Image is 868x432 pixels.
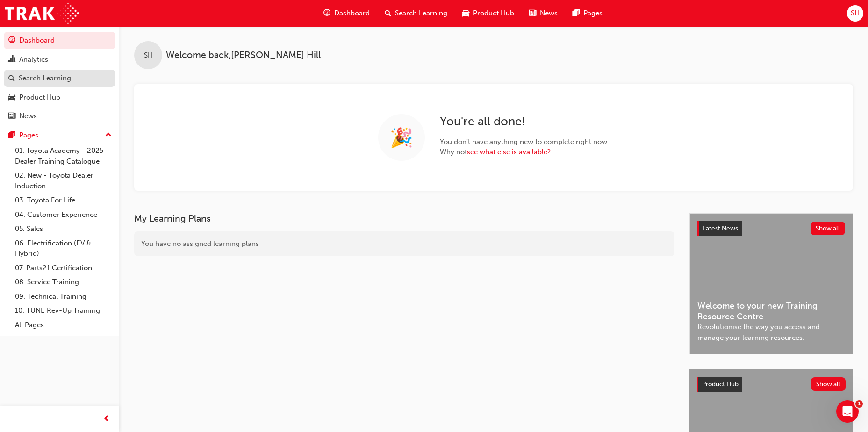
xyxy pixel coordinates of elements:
[11,193,115,208] a: 03. Toyota For Life
[105,129,112,141] span: up-icon
[11,222,115,236] a: 05. Sales
[440,137,609,147] span: You don ' t have anything new to complete right now.
[8,131,15,140] span: pages-icon
[583,8,603,19] span: Pages
[811,377,846,391] button: Show all
[103,413,110,425] span: prev-icon
[689,213,853,354] a: Latest NewsShow allWelcome to your new Training Resource CentreRevolutionise the way you access a...
[522,4,565,23] a: news-iconNews
[11,261,115,275] a: 07. Parts21 Certification
[19,73,71,84] div: Search Learning
[836,400,859,423] iframe: Intercom live chat
[697,322,845,343] span: Revolutionise the way you access and manage your learning resources.
[11,208,115,222] a: 04. Customer Experience
[134,213,674,224] h3: My Learning Plans
[316,4,377,23] a: guage-iconDashboard
[377,4,455,23] a: search-iconSearch Learning
[144,50,153,61] span: SH
[811,222,846,235] button: Show all
[11,168,115,193] a: 02. New - Toyota Dealer Induction
[8,74,15,83] span: search-icon
[11,144,115,168] a: 01. Toyota Academy - 2025 Dealer Training Catalogue
[4,127,115,144] button: Pages
[851,8,860,19] span: SH
[440,114,609,129] h2: You ' re all done!
[4,51,115,68] a: Analytics
[11,275,115,289] a: 08. Service Training
[11,303,115,318] a: 10. TUNE Rev-Up Training
[565,4,610,23] a: pages-iconPages
[166,50,321,61] span: Welcome back , [PERSON_NAME] Hill
[134,231,674,256] div: You have no assigned learning plans
[8,94,15,102] span: car-icon
[11,289,115,304] a: 09. Technical Training
[19,92,60,103] div: Product Hub
[703,224,738,232] span: Latest News
[4,108,115,125] a: News
[473,8,514,19] span: Product Hub
[455,4,522,23] a: car-iconProduct Hub
[19,130,38,141] div: Pages
[11,318,115,332] a: All Pages
[323,7,330,19] span: guage-icon
[8,56,15,64] span: chart-icon
[390,132,413,143] span: 🎉
[334,8,370,19] span: Dashboard
[8,112,15,121] span: news-icon
[855,400,863,408] span: 1
[4,89,115,106] a: Product Hub
[697,221,845,236] a: Latest NewsShow all
[11,236,115,261] a: 06. Electrification (EV & Hybrid)
[697,377,846,392] a: Product HubShow all
[19,54,48,65] div: Analytics
[385,7,391,19] span: search-icon
[395,8,447,19] span: Search Learning
[847,5,863,22] button: SH
[697,301,845,322] span: Welcome to your new Training Resource Centre
[462,7,469,19] span: car-icon
[540,8,558,19] span: News
[4,30,115,127] button: DashboardAnalyticsSearch LearningProduct HubNews
[19,111,37,122] div: News
[5,3,79,24] img: Trak
[702,380,739,388] span: Product Hub
[529,7,536,19] span: news-icon
[440,147,609,158] span: Why not
[8,36,15,45] span: guage-icon
[467,148,551,156] a: see what else is available?
[4,70,115,87] a: Search Learning
[4,32,115,49] a: Dashboard
[573,7,580,19] span: pages-icon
